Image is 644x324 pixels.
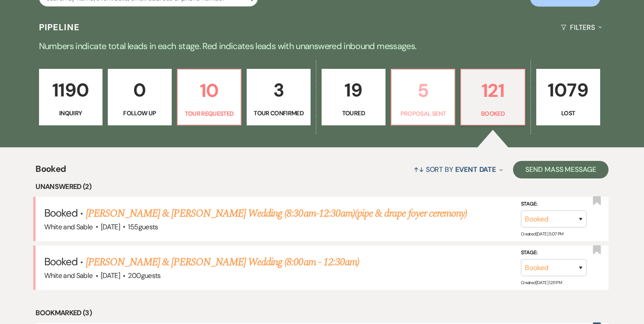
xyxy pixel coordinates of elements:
[247,69,311,126] a: 3Tour Confirmed
[177,69,242,126] a: 10Tour Requested
[557,16,605,39] button: Filters
[86,206,467,221] a: [PERSON_NAME] & [PERSON_NAME] Wedding (8:30am-12:30am)(pipe & drape foyer ceremony)
[101,222,120,231] span: [DATE]
[397,109,449,118] p: Proposal Sent
[397,76,449,105] p: 5
[542,75,594,105] p: 1079
[410,158,506,181] button: Sort By Event Date
[45,75,97,105] p: 1190
[35,162,66,181] span: Booked
[35,307,609,319] li: Bookmarked (3)
[327,108,380,118] p: Toured
[513,161,609,178] button: Send Mass Message
[327,75,380,105] p: 19
[183,76,236,105] p: 10
[45,108,97,118] p: Inquiry
[322,69,386,126] a: 19Toured
[521,199,587,209] label: Stage:
[252,75,305,105] p: 3
[455,165,496,174] span: Event Date
[44,206,78,220] span: Booked
[467,109,519,118] p: Booked
[35,181,609,192] li: Unanswered (2)
[521,280,562,285] span: Created: [DATE] 12:11 PM
[113,75,166,105] p: 0
[44,222,92,231] span: White and Sable
[460,69,525,126] a: 121Booked
[108,69,172,126] a: 0Follow Up
[252,108,305,118] p: Tour Confirmed
[536,69,600,126] a: 1079Lost
[39,69,103,126] a: 1190Inquiry
[39,21,80,33] h3: Pipeline
[101,271,120,280] span: [DATE]
[44,255,78,268] span: Booked
[467,76,519,105] p: 121
[7,39,637,53] p: Numbers indicate total leads in each stage. Red indicates leads with unanswered inbound messages.
[414,165,424,174] span: ↑↓
[86,254,359,270] a: [PERSON_NAME] & [PERSON_NAME] Wedding (8:00am - 12:30am)
[128,271,160,280] span: 200 guests
[521,248,587,258] label: Stage:
[128,222,158,231] span: 155 guests
[113,108,166,118] p: Follow Up
[521,231,563,237] span: Created: [DATE] 5:07 PM
[44,271,92,280] span: White and Sable
[391,69,456,126] a: 5Proposal Sent
[183,109,236,118] p: Tour Requested
[542,108,594,118] p: Lost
